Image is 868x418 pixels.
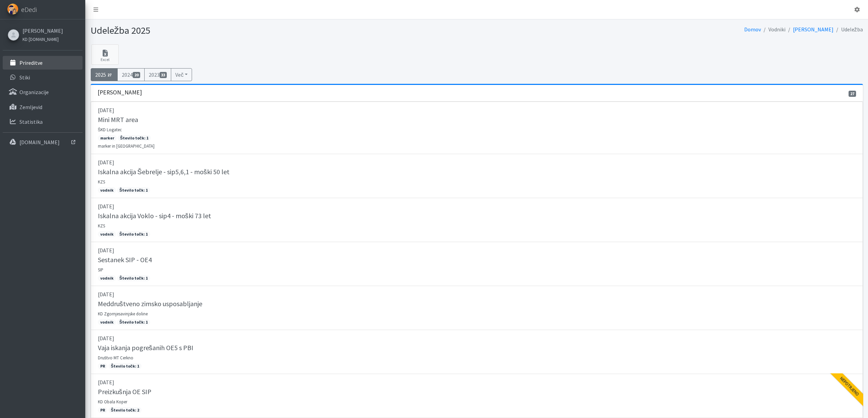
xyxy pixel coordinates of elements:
small: ŠKD Logatec [98,127,122,132]
a: 202527 [91,68,118,81]
a: Excel [91,44,119,65]
h5: Vaja iskanja pogrešanih OE5 s PBI [98,344,193,352]
span: vodnik [98,319,116,325]
a: [DOMAIN_NAME] [3,135,83,149]
img: eDedi [7,3,18,15]
small: Društvo MT Cerkno [98,355,133,360]
p: [DATE] [98,290,856,298]
span: PR [98,407,107,413]
span: vodnik [98,275,116,281]
h1: Udeležba 2025 [91,25,474,36]
p: [DATE] [98,334,856,342]
span: PR [98,363,107,369]
small: SIP [98,267,103,272]
p: [DOMAIN_NAME] [19,139,60,146]
a: [PERSON_NAME] [23,27,63,35]
a: [DATE] Mini MRT area ŠKD Logatec marker Število točk: 1 marker in [GEOGRAPHIC_DATA] [91,102,863,154]
p: Zemljevid [19,104,42,110]
span: Število točk: 1 [117,231,150,237]
button: Več [171,68,192,81]
h5: Iskalna akcija Šebrelje - sip5,6,1 - moški 50 let [98,168,230,176]
p: Statistika [19,118,43,125]
a: Prireditve [3,56,83,70]
a: Statistika [3,115,83,129]
span: marker [98,135,117,141]
a: 202333 [144,68,172,81]
a: [DATE] Iskalna akcija Šebrelje - sip5,6,1 - moški 50 let KZS vodnik Število točk: 1 [91,154,863,198]
span: vodnik [98,187,116,193]
a: 202420 [117,68,145,81]
a: Domov [744,26,761,33]
h3: [PERSON_NAME] [98,89,142,96]
a: KD [DOMAIN_NAME] [23,35,63,43]
small: KD [DOMAIN_NAME] [23,36,59,42]
span: Število točk: 2 [108,407,142,413]
span: Število točk: 1 [118,135,151,141]
h5: Meddruštveno zimsko usposabljanje [98,300,202,308]
span: Število točk: 1 [117,319,150,325]
span: 27 [106,72,114,78]
span: vodnik [98,231,116,237]
p: [DATE] [98,106,856,114]
small: marker in [GEOGRAPHIC_DATA] [98,143,155,149]
span: 27 [849,91,856,97]
span: eDedi [21,4,37,15]
small: KD Zgornjesavinjske doline [98,311,148,316]
a: [PERSON_NAME] [793,26,834,33]
a: Organizacije [3,85,83,99]
li: Vodniki [761,25,785,34]
span: Število točk: 1 [117,275,150,281]
a: Stiki [3,71,83,84]
a: Zemljevid [3,100,83,114]
p: Organizacije [19,89,49,95]
a: [DATE] Vaja iskanja pogrešanih OE5 s PBI Društvo MT Cerkno PR Število točk: 1 [91,330,863,374]
h5: Sestanek SIP - OE4 [98,256,152,264]
span: Število točk: 1 [108,363,142,369]
a: [DATE] Iskalna akcija Voklo - sip4 - moški 73 let KZS vodnik Število točk: 1 [91,198,863,242]
a: [DATE] Preizkušnja OE SIP KD Obala Koper PR Število točk: 2 Nepotrjeno [91,374,863,418]
p: [DATE] [98,246,856,254]
a: [DATE] Meddruštveno zimsko usposabljanje KD Zgornjesavinjske doline vodnik Število točk: 1 [91,286,863,330]
h5: Iskalna akcija Voklo - sip4 - moški 73 let [98,212,211,220]
h5: Mini MRT area [98,116,138,124]
span: 20 [133,72,140,78]
p: Prireditve [19,59,43,66]
li: Udeležba [834,25,863,34]
a: [DATE] Sestanek SIP - OE4 SIP vodnik Število točk: 1 [91,242,863,286]
p: [DATE] [98,378,856,386]
small: KZS [98,179,105,184]
small: KZS [98,223,105,228]
p: [DATE] [98,158,856,166]
h5: Preizkušnja OE SIP [98,388,151,396]
small: KD Obala Koper [98,399,127,404]
p: Stiki [19,74,30,81]
p: [DATE] [98,202,856,210]
span: Število točk: 1 [117,187,150,193]
span: 33 [160,72,167,78]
